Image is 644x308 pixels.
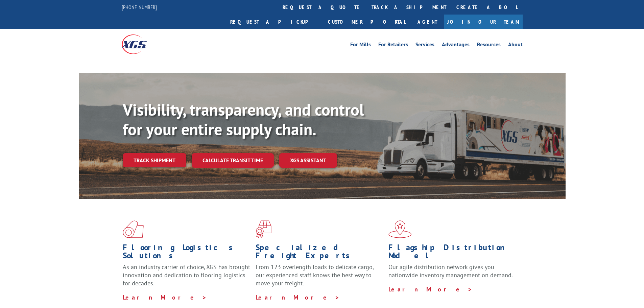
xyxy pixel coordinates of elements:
[123,220,144,238] img: xgs-icon-total-supply-chain-intelligence-red
[477,42,501,49] a: Resources
[256,220,271,238] img: xgs-icon-focused-on-flooring-red
[279,153,337,168] a: XGS ASSISTANT
[388,263,513,279] span: Our agile distribution network gives you nationwide inventory management on demand.
[123,99,364,140] b: Visibility, transparency, and control for your entire supply chain.
[256,263,383,293] p: From 123 overlength loads to delicate cargo, our experienced staff knows the best way to move you...
[411,15,444,29] a: Agent
[350,42,371,49] a: For Mills
[123,153,186,167] a: Track shipment
[388,285,473,293] a: Learn More >
[192,153,274,168] a: Calculate transit time
[123,293,207,301] a: Learn More >
[256,293,340,301] a: Learn More >
[256,243,383,263] h1: Specialized Freight Experts
[388,220,412,238] img: xgs-icon-flagship-distribution-model-red
[323,15,411,29] a: Customer Portal
[123,263,250,287] span: As an industry carrier of choice, XGS has brought innovation and dedication to flooring logistics...
[378,42,408,49] a: For Retailers
[444,15,523,29] a: Join Our Team
[388,243,516,263] h1: Flagship Distribution Model
[508,42,523,49] a: About
[225,15,323,29] a: Request a pickup
[442,42,470,49] a: Advantages
[415,42,434,49] a: Services
[122,4,157,10] a: [PHONE_NUMBER]
[123,243,251,263] h1: Flooring Logistics Solutions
